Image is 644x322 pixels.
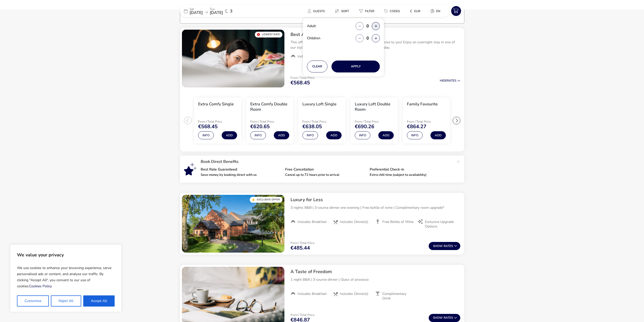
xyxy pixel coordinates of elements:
span: €864.27 [407,124,426,129]
span: €690.26 [355,124,374,129]
p: Best Rate Guaranteed [201,168,281,171]
naf-pibe-menu-bar-item: en [426,7,446,15]
swiper-slide: 2 / 8 [244,96,296,146]
button: ShowRates [429,314,460,322]
p: We use cookies to enhance your browsing experience, serve personalised ads or content, and analys... [17,263,115,291]
p: From / Total Price [290,76,314,79]
span: Includes Dinner(s) [340,292,368,296]
label: Children [307,36,324,40]
span: Includes Breakfast [298,292,327,296]
span: €568.45 [290,80,310,85]
div: Lowest Rate [255,32,282,37]
p: From / Total Price [290,241,314,244]
p: From / Total Price [355,120,394,123]
span: Exclusive Upgrade Options [425,220,456,229]
span: €638.05 [302,124,322,129]
button: Add [274,131,289,139]
p: Tue [210,8,223,11]
span: en [436,9,440,13]
naf-pibe-menu-bar-item: €EUR [406,7,426,15]
p: This offer is not available on any other website and is exclusive to you! Enjoy an overnight stay... [290,40,460,50]
swiper-slide: 1 / 1 [182,195,284,253]
span: Sort [341,9,349,13]
span: Show [433,244,444,248]
button: Clear [307,61,327,72]
span: Hide [440,79,447,83]
button: Add [326,131,342,139]
button: Guests [304,7,329,15]
h3: Family Favourite [407,102,438,107]
div: We value your privacy [10,244,121,312]
p: Sat [190,8,203,11]
h2: A Taste of Freedom [290,269,460,275]
swiper-slide: 6 / 8 [452,96,505,146]
div: Exclusive Offer [250,197,282,203]
button: HideRates [440,79,460,82]
button: Add [430,131,446,139]
h2: Best Available B&B Rate Guaranteed [290,32,460,37]
span: Show [433,316,444,319]
span: Complimentary Drink [382,292,414,301]
button: Filter [355,7,378,15]
h3: Luxury Loft Double Room [355,102,394,112]
button: Info [302,131,318,139]
span: EUR [414,9,420,13]
button: Reject All [51,295,81,307]
naf-pibe-menu-bar-item: Guests [304,7,331,15]
button: Add [378,131,394,139]
swiper-slide: 3 / 8 [296,96,348,146]
swiper-slide: 5 / 8 [400,96,452,146]
p: Save money by booking direct with us [201,173,281,177]
span: Includes Breakfast [298,54,327,59]
button: Sort [331,7,353,15]
button: Info [407,131,423,139]
span: 3 [230,9,233,13]
p: Preferential Check-in [370,168,450,171]
span: Includes Breakfast [298,220,327,224]
button: Info [250,131,266,139]
button: Add [222,131,237,139]
span: €620.65 [250,124,270,129]
button: Customise [17,295,49,307]
div: Best Available B&B Rate GuaranteedThis offer is not available on any other website and is exclusi... [286,28,464,63]
label: Adult [307,24,320,28]
div: Sat[DATE]Tue[DATE]3 [180,5,256,17]
naf-pibe-menu-bar-item: Codes [380,7,406,15]
swiper-slide: 4 / 8 [348,96,400,146]
p: From / Total Price [290,313,314,316]
button: ShowRates [429,242,460,250]
naf-pibe-menu-bar-item: Sort [331,7,355,15]
swiper-slide: 1 / 8 [192,96,244,146]
p: Extra chill time (subject to availability) [370,173,450,177]
p: From / Total Price [250,120,289,123]
i: € [410,9,412,14]
span: Codes [390,9,400,13]
button: Info [198,131,214,139]
button: Codes [380,7,404,15]
button: Accept All [83,295,115,307]
button: Apply [331,61,380,72]
p: From / Total Price [198,120,237,123]
span: Guests [313,9,325,13]
p: Book Direct Benefits [201,160,454,164]
p: 3 nights B&B | 3-course dinner one evening | Free bottle of wine | Complimentary room upgrade* [290,205,460,210]
button: Info [355,131,370,139]
span: €485.44 [290,245,310,251]
span: €568.45 [198,124,218,129]
p: Cancel up to 72 hours prior to arrival [285,173,366,177]
span: [DATE] [190,10,203,15]
p: Free Cancellation [285,168,366,171]
naf-pibe-menu-bar-item: Filter [355,7,380,15]
div: Luxury for Less3 nights B&B | 3-course dinner one evening | Free bottle of wine | Complimentary r... [286,193,464,233]
h3: Extra Comfy Double Room [250,102,289,112]
p: From / Total Price [407,120,446,123]
swiper-slide: 1 / 1 [182,30,284,87]
p: 1 night B&B | 3-course dinner | Glass of prosecco [290,277,460,282]
span: Free Bottle of Wine [382,220,413,224]
span: Filter [365,9,374,13]
h2: Luxury for Less [290,197,460,203]
p: We value your privacy [17,250,115,260]
h3: Extra Comfy Single [198,102,234,107]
